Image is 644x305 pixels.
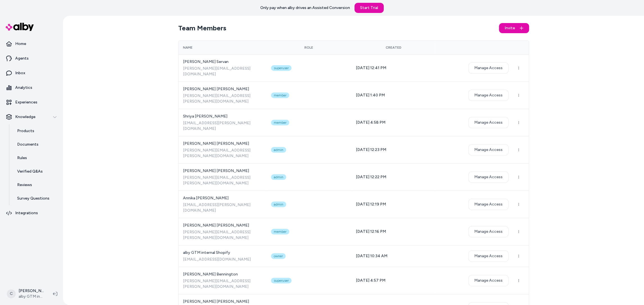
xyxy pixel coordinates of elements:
p: Integrations [15,210,38,216]
a: Analytics [2,81,61,94]
p: Rules [17,155,27,161]
a: Documents [12,138,61,151]
p: Documents [17,142,39,147]
span: alby GTM internal [19,294,44,299]
span: [PERSON_NAME] [PERSON_NAME] [183,223,262,228]
a: Survey Questions [12,192,61,205]
button: Knowledge [2,110,61,124]
p: Experiences [15,100,37,105]
p: Only pay when alby drives an Assisted Conversion [260,5,350,11]
div: member [271,120,289,125]
div: Role [271,45,347,50]
span: [DATE] 12:22 PM [356,175,386,179]
div: member [271,229,289,234]
div: Name [183,45,262,50]
span: [PERSON_NAME] Bennington [183,272,262,277]
a: Experiences [2,96,61,109]
span: [PERSON_NAME][EMAIL_ADDRESS][PERSON_NAME][DOMAIN_NAME] [183,148,262,159]
p: Agents [15,56,29,61]
span: [PERSON_NAME][EMAIL_ADDRESS][DOMAIN_NAME] [183,66,262,77]
p: Verified Q&As [17,169,43,174]
span: [DATE] 12:19 PM [356,202,386,207]
button: C[PERSON_NAME]alby GTM internal [3,285,48,303]
span: Shriya [PERSON_NAME] [183,114,262,119]
h2: Team Members [178,24,226,33]
span: [PERSON_NAME][EMAIL_ADDRESS][PERSON_NAME][DOMAIN_NAME] [183,278,262,290]
span: [PERSON_NAME] [PERSON_NAME] [183,86,262,92]
a: Agents [2,52,61,65]
a: Integrations [2,206,61,220]
a: Inbox [2,66,61,80]
span: [DATE] 12:16 PM [356,229,386,234]
button: Manage Access [468,226,509,237]
span: [PERSON_NAME][EMAIL_ADDRESS][PERSON_NAME][DOMAIN_NAME] [183,93,262,104]
p: Products [17,128,34,134]
a: Start Trial [354,3,384,13]
p: Knowledge [15,114,35,120]
p: Survey Questions [17,196,49,201]
div: member [271,92,289,98]
span: [PERSON_NAME][EMAIL_ADDRESS][PERSON_NAME][DOMAIN_NAME] [183,229,262,241]
div: owner [271,253,286,259]
button: Manage Access [468,144,509,155]
span: [EMAIL_ADDRESS][PERSON_NAME][DOMAIN_NAME] [183,202,262,213]
span: [DATE] 12:23 PM [356,147,386,152]
span: [EMAIL_ADDRESS][PERSON_NAME][DOMAIN_NAME] [183,120,262,132]
span: C [7,289,16,298]
span: [PERSON_NAME] Servan [183,59,262,65]
span: [DATE] 4:57 PM [356,278,385,283]
button: Manage Access [468,199,509,210]
span: [PERSON_NAME] [PERSON_NAME] [183,168,262,174]
span: Invite [505,25,515,31]
button: Manage Access [468,90,509,101]
div: Created [356,45,431,50]
span: [EMAIL_ADDRESS][DOMAIN_NAME] [183,257,262,262]
span: [DATE] 1:40 PM [356,93,385,98]
button: Manage Access [468,250,509,262]
span: [PERSON_NAME] [PERSON_NAME] [183,299,262,304]
div: superuser [271,278,292,283]
a: Home [2,37,61,51]
div: admin [271,202,286,207]
button: Manage Access [468,275,509,286]
button: Manage Access [468,117,509,128]
span: alby GTM internal Shopify [183,250,262,256]
p: Analytics [15,85,32,91]
p: [PERSON_NAME] [19,288,44,294]
img: alby Logo [6,23,34,31]
a: Verified Q&As [12,165,61,178]
span: Annika [PERSON_NAME] [183,195,262,201]
a: Products [12,124,61,138]
span: [PERSON_NAME][EMAIL_ADDRESS][PERSON_NAME][DOMAIN_NAME] [183,175,262,186]
a: Reviews [12,178,61,192]
p: Reviews [17,182,32,188]
p: Inbox [15,70,25,76]
a: Rules [12,151,61,165]
button: Manage Access [468,62,509,74]
button: Manage Access [468,171,509,183]
div: superuser [271,65,292,71]
span: [DATE] 4:58 PM [356,120,385,125]
span: [DATE] 10:34 AM [356,254,387,258]
div: admin [271,147,286,153]
div: admin [271,174,286,180]
p: Home [15,41,26,47]
button: Invite [499,23,529,33]
span: [PERSON_NAME] [PERSON_NAME] [183,141,262,146]
span: [DATE] 12:41 PM [356,65,386,70]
